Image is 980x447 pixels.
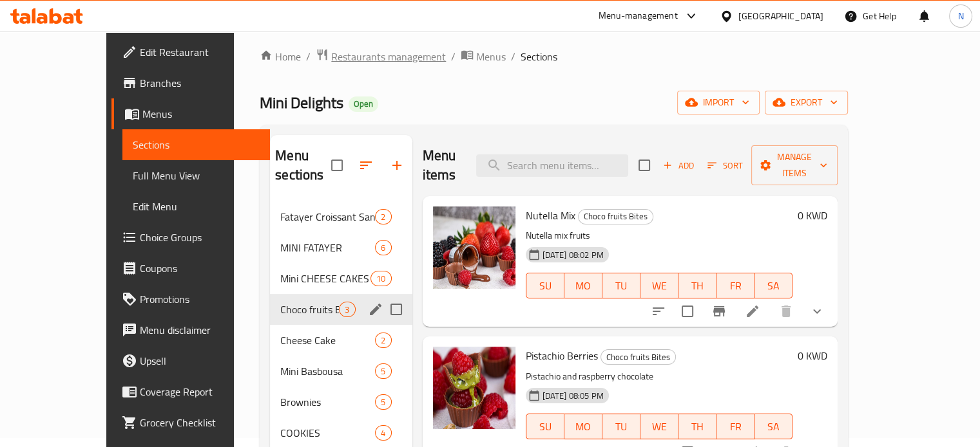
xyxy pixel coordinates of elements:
[111,407,270,438] a: Grocery Checklist
[809,304,825,319] svg: Show Choices
[260,88,343,117] span: Mini Delights
[270,356,412,387] div: Mini Basbousa5
[375,425,391,441] div: items
[674,298,701,325] span: Select to update
[122,160,270,191] a: Full Menu View
[133,137,260,152] span: Sections
[602,273,640,298] button: TU
[716,273,754,298] button: FR
[526,273,564,298] button: SU
[270,294,412,325] div: Choco fruits Bites3edit
[339,302,355,317] div: items
[280,302,339,317] div: Choco fruits Bites
[140,353,260,369] span: Upsell
[684,277,711,295] span: TH
[658,156,699,176] button: Add
[140,322,260,338] span: Menu disclaimer
[687,95,749,111] span: import
[142,106,260,122] span: Menus
[570,277,597,295] span: MO
[376,334,390,347] span: 2
[270,232,412,263] div: MINI FATAYER6
[375,394,391,410] div: items
[140,384,260,399] span: Coverage Report
[270,263,412,294] div: Mini CHEESE CAKES10
[140,415,260,430] span: Grocery Checklist
[122,129,270,160] a: Sections
[646,277,673,295] span: WE
[602,414,640,439] button: TU
[476,49,506,64] span: Menus
[526,414,564,439] button: SU
[564,273,602,298] button: MO
[564,414,602,439] button: MO
[366,300,385,319] button: edit
[275,146,331,185] h2: Menu sections
[684,417,711,436] span: TH
[111,222,270,253] a: Choice Groups
[280,333,375,348] span: Cheese Cake
[631,152,658,179] span: Select section
[133,168,260,183] span: Full Menu View
[532,277,559,295] span: SU
[280,425,375,441] div: COOKIES
[677,91,760,114] button: import
[111,284,270,315] a: Promotions
[370,271,391,286] div: items
[704,296,735,327] button: Branch-specific-item
[111,345,270,376] a: Upsell
[476,154,628,177] input: search
[140,44,260,60] span: Edit Restaurant
[280,240,375,255] span: MINI FATAYER
[521,49,557,64] span: Sections
[331,49,446,64] span: Restaurants management
[306,49,311,64] li: /
[111,315,270,345] a: Menu disclaimer
[601,350,675,365] span: Choco fruits Bites
[433,347,515,429] img: Pistachio Berries
[280,271,370,286] span: Mini CHEESE CAKES
[608,417,635,436] span: TU
[376,396,390,408] span: 5
[371,273,390,285] span: 10
[140,75,260,91] span: Branches
[599,8,678,24] div: Menu-management
[537,390,609,402] span: [DATE] 08:05 PM
[340,304,354,316] span: 3
[762,149,827,181] span: Manage items
[760,417,787,436] span: SA
[765,91,848,114] button: export
[640,273,678,298] button: WE
[140,291,260,307] span: Promotions
[751,145,838,185] button: Manage items
[270,387,412,417] div: Brownies5
[579,209,653,224] span: Choco fruits Bites
[280,394,375,410] span: Brownies
[722,417,749,436] span: FR
[532,417,559,436] span: SU
[722,277,749,295] span: FR
[349,96,378,112] div: Open
[578,209,653,224] div: Choco fruits Bites
[140,260,260,276] span: Coupons
[526,346,598,365] span: Pistachio Berries
[760,277,787,295] span: SA
[775,95,838,111] span: export
[280,209,375,224] span: Fatayer Croissant Sandwich
[280,363,375,379] span: Mini Basbousa
[658,156,699,176] span: Add item
[423,146,461,185] h2: Menu items
[957,9,963,23] span: N
[375,209,391,224] div: items
[745,304,760,319] a: Edit menu item
[643,296,674,327] button: sort-choices
[526,206,575,225] span: Nutella Mix
[349,98,378,109] span: Open
[381,150,412,181] button: Add section
[376,427,390,439] span: 4
[608,277,635,295] span: TU
[140,230,260,245] span: Choice Groups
